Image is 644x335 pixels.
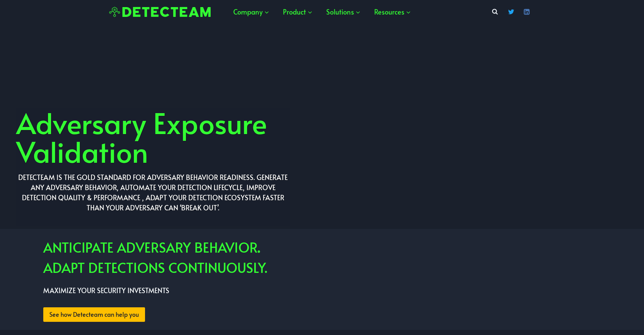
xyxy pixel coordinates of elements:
[319,2,367,22] a: Solutions
[367,2,418,22] a: Resources
[16,108,290,165] h1: Adversary Exposure Validation
[49,310,139,319] span: See how Detecteam can help you
[43,237,644,278] h2: ANTICIPATE ADVERSARY BEHAVIOR ADAPT DETECTIONS CONTINUOUSLY.
[504,5,518,19] a: Twitter
[258,238,260,256] strong: .
[43,284,644,297] p: MAXIMIZE YOUR SECURITY INVESTMENTS
[43,307,145,322] a: See how Detecteam can help you
[520,5,533,19] a: Linkedin
[283,6,313,18] span: Product
[276,2,319,22] a: Product
[226,2,276,22] a: Company
[16,172,290,213] h2: Detecteam IS THE GOLD STANDARD FOR ADVERSARY BEHAVIOR READINESS. GENERATE ANY Adversary BEHAVIOR,...
[109,7,211,17] img: Detecteam
[226,2,418,22] nav: Primary Navigation
[374,6,411,18] span: Resources
[233,6,269,18] span: Company
[489,6,501,18] button: View Search Form
[326,6,361,18] span: Solutions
